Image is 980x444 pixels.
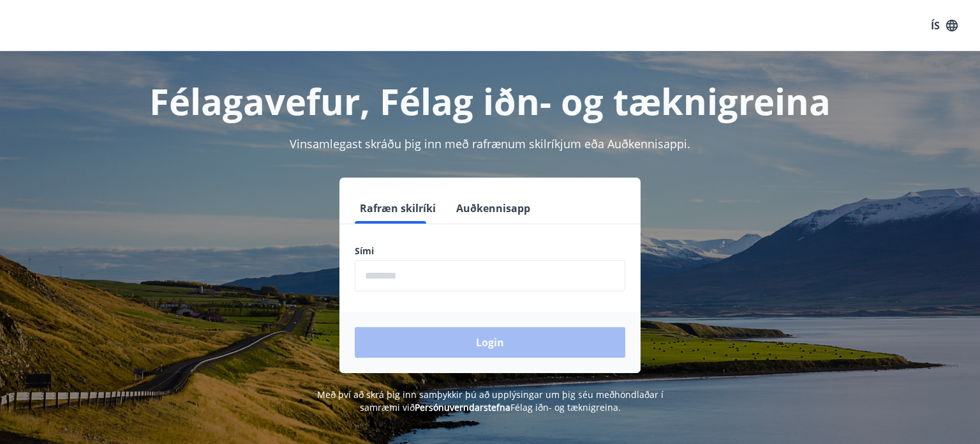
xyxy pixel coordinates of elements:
[290,136,690,151] span: Vinsamlegast skráðu þig inn með rafrænum skilríkjum eða Auðkennisappi.
[46,77,934,125] h1: Félagavefur, Félag iðn- og tæknigreina
[317,388,664,413] span: Með því að skrá þig inn samþykkir þú að upplýsingar um þig séu meðhöndlaðar í samræmi við Félag i...
[355,245,625,257] label: Sími
[924,14,965,37] button: ÍS
[451,193,535,224] button: Auðkennisapp
[415,401,510,413] a: Persónuverndarstefna
[355,193,441,224] button: Rafræn skilríki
